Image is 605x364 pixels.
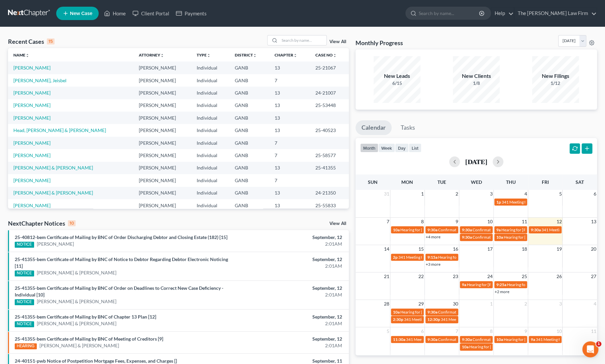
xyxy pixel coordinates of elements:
[393,310,400,315] span: 10a
[507,282,559,287] span: Hearing for [PERSON_NAME]
[13,115,51,121] a: [PERSON_NAME]
[356,120,392,135] a: Calendar
[269,162,310,174] td: 13
[133,174,191,187] td: [PERSON_NAME]
[427,317,440,322] span: 12:30p
[400,310,452,315] span: Hearing for [PERSON_NAME]
[374,72,420,80] div: New Leads
[315,52,336,57] a: Case Nounfold_more
[532,72,579,80] div: New Filings
[15,358,177,364] a: 24-40151-pwb Notice of Postpetition Mortgage Fees, Expenses, and Charges []
[15,285,223,297] a: 25-41355-bem Certificate of Mailing by BNC of Order on Deadlines to Correct New Case Deficiency -...
[496,235,503,240] span: 10a
[191,74,229,87] td: Individual
[514,7,597,19] a: The [PERSON_NAME] Law Firm
[419,7,480,19] input: Search by name...
[229,149,269,161] td: GANB
[133,187,191,199] td: [PERSON_NAME]
[404,317,464,322] span: 341 Meeting for [PERSON_NAME]
[374,80,420,87] div: 6/15
[68,220,76,226] div: 10
[452,272,459,280] span: 23
[502,200,562,205] span: 341 Meeting for [PERSON_NAME]
[393,337,405,342] span: 11:30a
[418,300,424,308] span: 29
[275,52,297,57] a: Chapterunfold_more
[253,53,257,57] i: unfold_more
[393,227,400,232] span: 10a
[229,74,269,87] td: GANB
[452,245,459,253] span: 16
[378,143,395,152] button: week
[582,341,598,357] iframe: Intercom live chat
[462,235,472,240] span: 9:30a
[229,187,269,199] td: GANB
[15,242,34,248] div: NOTICE
[8,219,76,227] div: NextChapter Notices
[495,289,509,294] a: +2 more
[556,245,562,253] span: 19
[521,218,528,226] span: 11
[489,300,493,308] span: 1
[386,327,390,335] span: 5
[576,179,584,185] span: Sat
[133,87,191,99] td: [PERSON_NAME]
[133,199,191,212] td: [PERSON_NAME]
[368,179,378,185] span: Sun
[556,327,562,335] span: 10
[269,187,310,199] td: 13
[398,255,459,260] span: 341 Meeting for [PERSON_NAME]
[13,140,51,146] a: [PERSON_NAME]
[15,336,163,342] a: 25-41355-bem Certificate of Mailing by BNC of Meeting of Creditors [9]
[383,190,390,198] span: 31
[15,314,156,320] a: 25-41355-bem Certificate of Mailing by BNC of Chapter 13 Plan [12]
[453,80,500,87] div: 1/8
[13,190,93,196] a: [PERSON_NAME] & [PERSON_NAME]
[487,272,493,280] span: 24
[229,99,269,112] td: GANB
[438,227,515,232] span: Confirmation Hearing for [PERSON_NAME]
[237,263,342,269] div: 2:01AM
[426,234,440,239] a: +4 more
[469,344,521,349] span: Hearing for [PERSON_NAME]
[418,245,424,253] span: 15
[395,120,421,135] a: Tasks
[15,256,228,269] a: 25-41355-bem Certificate of Mailing by BNC of Notice to Debtor Regarding Debtor Electronic Notici...
[465,158,487,165] h2: [DATE]
[427,255,437,260] span: 9:15a
[133,162,191,174] td: [PERSON_NAME]
[237,234,342,241] div: September, 12
[191,174,229,187] td: Individual
[487,218,493,226] span: 10
[237,241,342,247] div: 2:01AM
[133,124,191,136] td: [PERSON_NAME]
[427,310,437,315] span: 9:30a
[310,124,348,136] td: 25-40523
[133,62,191,74] td: [PERSON_NAME]
[269,112,310,124] td: 13
[406,337,502,342] span: 341 Meeting for [PERSON_NAME] & [PERSON_NAME]
[593,190,597,198] span: 6
[13,102,51,108] a: [PERSON_NAME]
[462,344,469,349] span: 10a
[521,245,528,253] span: 18
[427,337,437,342] span: 9:30a
[531,337,535,342] span: 9a
[310,62,348,74] td: 25-21067
[237,336,342,342] div: September, 12
[536,337,596,342] span: 341 Meeting for [PERSON_NAME]
[39,342,119,349] a: [PERSON_NAME] & [PERSON_NAME]
[420,327,424,335] span: 6
[37,241,74,247] a: [PERSON_NAME]
[506,179,516,185] span: Thu
[133,149,191,161] td: [PERSON_NAME]
[329,221,346,226] a: View All
[160,53,164,57] i: unfold_more
[329,39,346,44] a: View All
[237,314,342,320] div: September, 12
[556,218,562,226] span: 12
[229,124,269,136] td: GANB
[191,62,229,74] td: Individual
[15,343,37,349] div: HEARING
[229,137,269,149] td: GANB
